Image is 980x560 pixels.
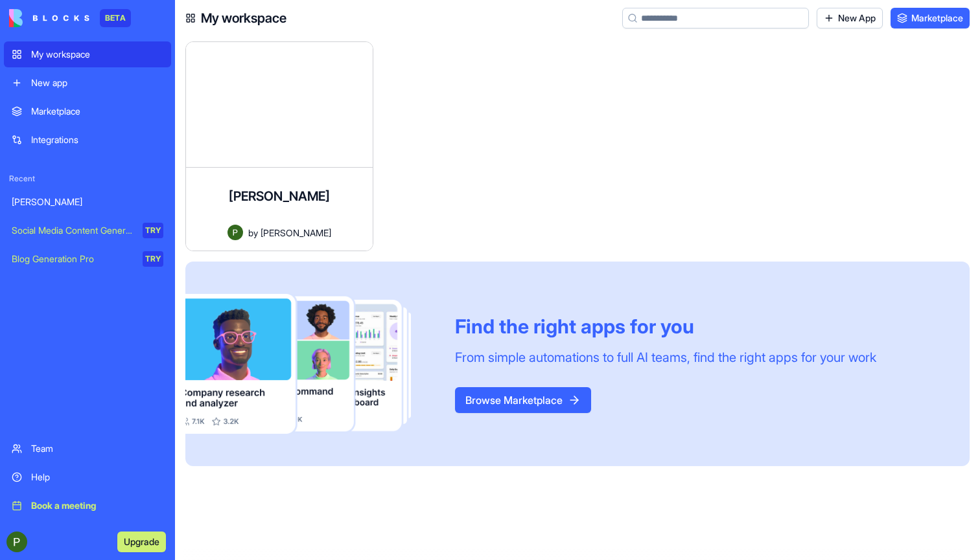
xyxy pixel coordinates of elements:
[4,70,171,96] a: New app
[4,246,171,272] a: Blog Generation ProTRY
[185,41,373,251] a: [PERSON_NAME]Avatarby[PERSON_NAME]
[117,535,166,548] a: Upgrade
[4,189,171,215] a: [PERSON_NAME]
[201,9,286,27] h4: My workspace
[143,251,163,267] div: TRY
[6,532,27,552] img: ACg8ocLs--Df-f92X9m4QYekUE_RdGLqr6qLkYhX2iO-IJGl5zwiZcc=s96-c
[12,224,134,237] div: Social Media Content Generator
[248,226,258,240] span: by
[4,464,171,490] a: Help
[9,9,131,27] a: BETA
[31,133,163,146] div: Integrations
[227,225,243,240] img: Avatar
[261,226,331,240] span: [PERSON_NAME]
[100,9,131,27] div: BETA
[4,127,171,153] a: Integrations
[143,223,163,238] div: TRY
[4,218,171,243] a: Social Media Content GeneratorTRY
[12,196,163,208] div: [PERSON_NAME]
[455,315,876,338] div: Find the right apps for you
[4,174,171,184] span: Recent
[4,493,171,519] a: Book a meeting
[9,9,89,27] img: logo
[817,8,883,28] a: New App
[31,105,163,118] div: Marketplace
[455,394,591,407] a: Browse Marketplace
[12,252,134,265] div: Blog Generation Pro
[455,348,876,366] div: From simple automations to full AI teams, find the right apps for your work
[891,8,970,28] a: Marketplace
[31,76,163,89] div: New app
[4,98,171,124] a: Marketplace
[455,387,591,413] button: Browse Marketplace
[31,442,163,455] div: Team
[229,187,330,205] h4: [PERSON_NAME]
[31,48,163,61] div: My workspace
[31,499,163,512] div: Book a meeting
[4,41,171,67] a: My workspace
[4,436,171,462] a: Team
[117,532,166,552] button: Upgrade
[31,471,163,484] div: Help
